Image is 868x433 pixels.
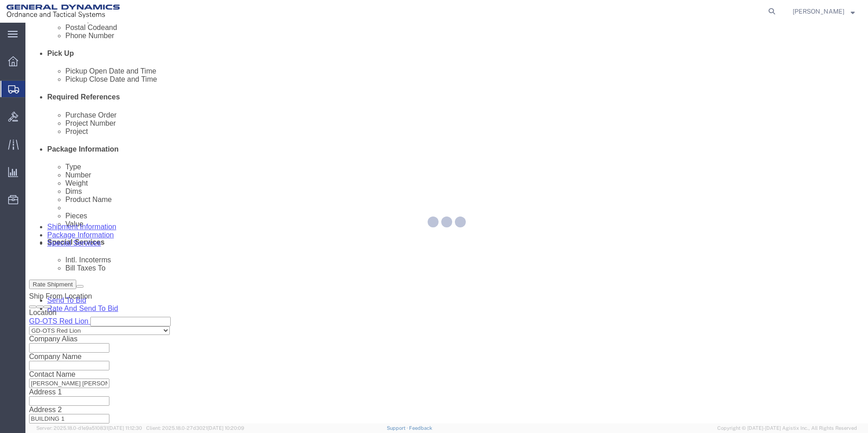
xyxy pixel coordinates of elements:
[36,425,142,431] span: Server: 2025.18.0-d1e9a510831
[387,425,409,431] a: Support
[207,425,244,431] span: [DATE] 10:20:09
[792,6,855,17] button: [PERSON_NAME]
[793,6,844,16] span: Brenda Pagan
[108,425,142,431] span: [DATE] 11:12:30
[6,5,120,18] img: logo
[717,424,857,432] span: Copyright © [DATE]-[DATE] Agistix Inc., All Rights Reserved
[409,425,432,431] a: Feedback
[146,425,244,431] span: Client: 2025.18.0-27d3021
